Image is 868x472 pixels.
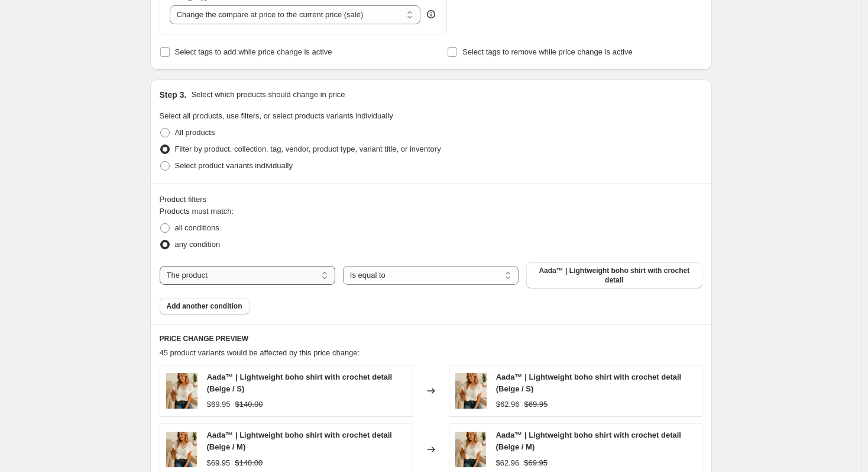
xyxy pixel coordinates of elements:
[524,457,548,469] strike: $69.95
[524,399,548,410] strike: $69.95
[235,399,263,410] strike: $140.00
[166,373,197,409] img: ChatGPT_Image_23_jun_2025_23_40_30_80x.png
[206,457,230,469] div: $69.95
[235,457,263,469] strike: $140.00
[207,399,231,410] div: $69.95
[160,89,187,101] h2: Step 3.
[495,457,519,469] div: $62.96
[175,47,332,56] span: Select tags to add while price change is active
[175,161,293,170] span: Select product variants individually
[175,240,221,249] span: any condition
[167,301,242,311] span: Add another condition
[160,194,702,206] div: Product filters
[207,373,392,393] span: Aada™ | Lightweight boho shirt with crochet detail (Beige / S)
[160,334,702,343] h6: PRICE CHANGE PREVIEW
[425,8,437,20] div: help
[160,348,360,357] span: 45 product variants would be affected by this price change:
[175,128,215,137] span: All products
[175,223,219,232] span: all conditions
[455,373,487,409] img: ChatGPT_Image_23_jun_2025_23_40_30_80x.png
[496,399,520,410] div: $62.96
[160,111,393,120] span: Select all products, use filters, or select products variants individually
[175,145,441,153] span: Filter by product, collection, tag, vendor, product type, variant title, or inventory
[191,89,345,101] p: Select which products should change in price
[455,432,487,467] img: ChatGPT_Image_23_jun_2025_23_40_30_80x.png
[526,262,702,288] button: Aada™ | Lightweight boho shirt with crochet detail
[496,373,681,393] span: Aada™ | Lightweight boho shirt with crochet detail (Beige / S)
[206,431,391,451] span: Aada™ | Lightweight boho shirt with crochet detail (Beige / M)
[166,432,197,467] img: ChatGPT_Image_23_jun_2025_23_40_30_80x.png
[462,47,633,56] span: Select tags to remove while price change is active
[160,298,250,314] button: Add another condition
[533,266,695,285] span: Aada™ | Lightweight boho shirt with crochet detail
[160,207,234,216] span: Products must match:
[495,431,681,451] span: Aada™ | Lightweight boho shirt with crochet detail (Beige / M)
